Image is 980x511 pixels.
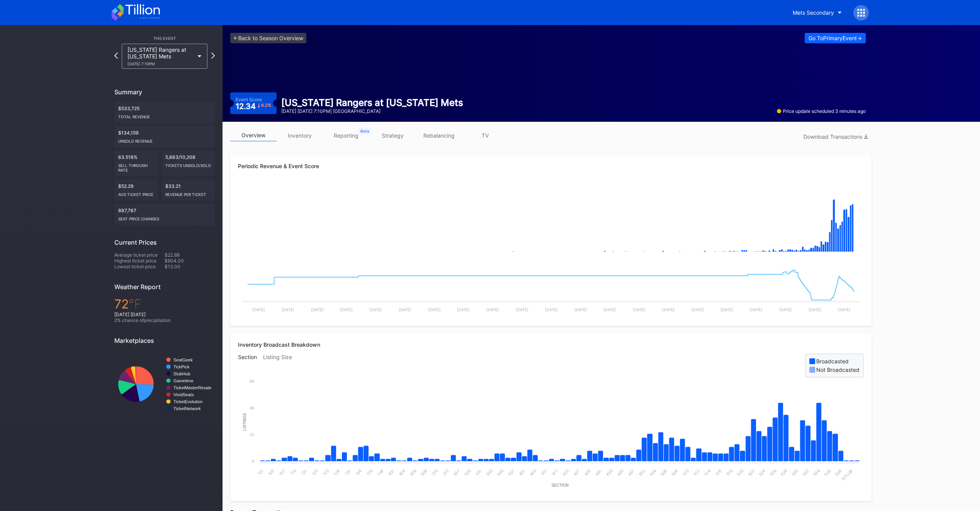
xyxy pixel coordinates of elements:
[344,468,352,476] text: 131
[803,133,868,140] div: Download Transactions
[114,252,165,258] div: Average ticket price
[572,468,580,477] text: 427
[173,365,190,369] text: TickPick
[238,163,864,169] div: Periodic Revenue & Event Score
[114,238,215,246] div: Current Prices
[682,468,690,477] text: 510
[812,468,820,477] text: 534
[173,392,194,397] text: VividSeats
[420,468,428,477] text: 308
[252,459,254,463] text: 0
[369,129,416,141] a: strategy
[230,33,306,43] a: <-Back to Season Overview
[816,358,849,365] div: Broadcasted
[236,102,271,110] div: 12.34
[787,5,848,20] button: Mets Secondary
[300,468,308,476] text: 121
[354,468,362,477] text: 134
[823,468,831,477] text: 536
[173,385,211,390] text: TicketMasterResale
[173,399,202,404] text: TicketEvolution
[540,468,548,476] text: 411
[691,307,704,312] text: [DATE]
[118,160,155,172] div: Sell Through Rate
[633,307,645,312] text: [DATE]
[463,468,471,477] text: 329
[452,468,460,477] text: 327
[793,9,834,16] div: Mets Secondary
[551,483,568,487] text: Section
[442,468,450,477] text: 312
[780,468,788,477] text: 528
[779,307,792,312] text: [DATE]
[282,307,294,312] text: [DATE]
[289,468,297,476] text: 110
[340,307,353,312] text: [DATE]
[747,468,755,477] text: 522
[311,468,319,477] text: 123
[173,378,194,383] text: Gametime
[800,131,871,142] button: Download Transactions
[720,307,733,312] text: [DATE]
[238,260,864,318] svg: Chart title
[431,468,439,477] text: 310
[114,102,215,123] div: $533,725
[114,317,215,323] div: 2 % chance of precipitation
[263,354,298,377] div: Listing Size
[693,468,701,477] text: 512
[236,97,262,102] div: Event Score
[173,358,193,362] text: SeatGeek
[118,189,155,197] div: Avg ticket price
[369,307,382,312] text: [DATE]
[518,468,526,477] text: 401
[551,468,559,477] text: 417
[114,264,165,269] div: Lowest ticket price
[114,126,215,147] div: $134,159
[365,468,374,477] text: 136
[114,296,215,312] div: 72
[485,468,493,477] text: 333
[114,283,215,291] div: Weather Report
[428,307,441,312] text: [DATE]
[311,307,324,312] text: [DATE]
[114,179,158,201] div: $52.29
[238,341,864,348] div: Inventory Broadcast Breakdown
[671,468,679,477] text: 508
[161,150,215,176] div: 5,863/10,208
[736,468,744,477] text: 520
[837,307,850,312] text: [DATE]
[243,413,247,431] text: Listings
[118,111,211,119] div: Total Revenue
[267,468,275,477] text: 105
[834,468,842,477] text: 538
[805,33,866,43] button: Go ToPrimaryEvent->
[161,179,215,201] div: $33.21
[605,468,613,477] text: 433
[114,150,158,176] div: 63.518%
[114,88,215,96] div: Summary
[594,468,603,477] text: 431
[529,468,537,477] text: 403
[114,350,215,418] svg: Chart title
[808,35,862,41] div: Go To Primary Event ->
[574,307,587,312] text: [DATE]
[750,307,763,312] text: [DATE]
[545,307,558,312] text: [DATE]
[173,406,201,411] text: TicketNetwork
[398,468,406,477] text: 304
[173,371,190,376] text: StubHub
[165,264,215,269] div: $13.00
[486,307,499,312] text: [DATE]
[281,108,463,114] div: [DATE] [DATE] 7:10PM | [GEOGRAPHIC_DATA]
[165,189,211,197] div: Revenue per ticket
[114,258,165,264] div: Highest ticket price
[333,468,341,477] text: 128
[769,468,777,477] text: 526
[252,307,265,312] text: [DATE]
[777,108,866,114] div: Price update scheduled 3 minutes ago
[278,468,286,477] text: 107
[261,103,271,107] div: 6.2 %
[496,468,504,477] text: 335
[387,468,395,477] text: 301
[638,468,646,477] text: 502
